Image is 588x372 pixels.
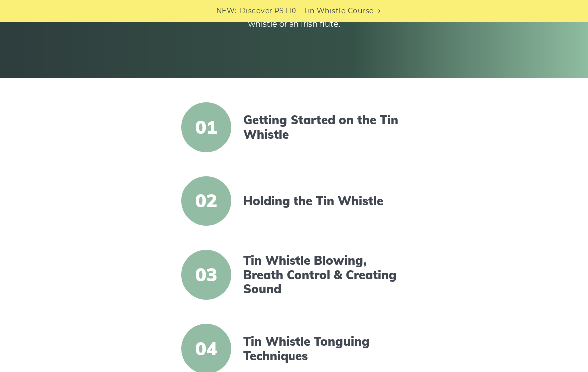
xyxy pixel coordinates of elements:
a: Tin Whistle Blowing, Breath Control & Creating Sound [243,253,407,296]
a: Getting Started on the Tin Whistle [243,113,407,142]
a: Tin Whistle Tonguing Techniques [243,334,407,363]
a: PST10 - Tin Whistle Course [274,5,374,17]
a: Holding the Tin Whistle [243,194,407,208]
span: 03 [181,250,231,300]
span: 01 [181,102,231,152]
span: NEW: [216,5,237,17]
span: Discover [240,5,273,17]
span: 02 [181,176,231,226]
